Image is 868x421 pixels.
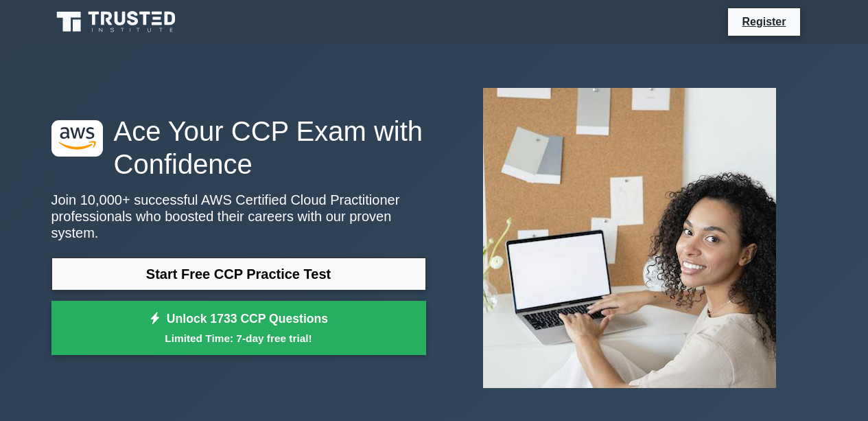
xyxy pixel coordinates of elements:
h1: Ace Your CCP Exam with Confidence [51,115,426,181]
a: Register [734,13,794,30]
a: Start Free CCP Practice Test [51,258,426,291]
a: Unlock 1733 CCP QuestionsLimited Time: 7-day free trial! [51,301,426,356]
p: Join 10,000+ successful AWS Certified Cloud Practitioner professionals who boosted their careers ... [51,192,426,241]
small: Limited Time: 7-day free trial! [69,330,409,346]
